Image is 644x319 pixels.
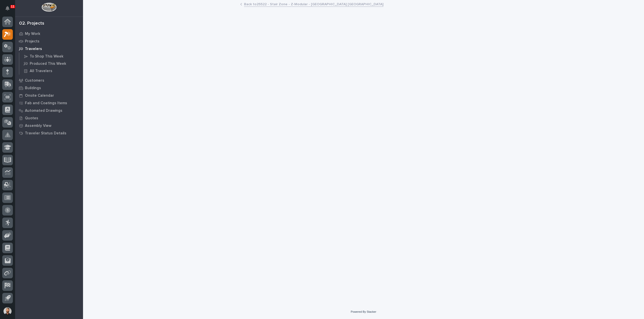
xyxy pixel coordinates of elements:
a: Back to25522 - Stair Zone - Z-Modular - [GEOGRAPHIC_DATA] [GEOGRAPHIC_DATA] [244,1,383,7]
a: Fab and Coatings Items [15,99,83,107]
a: All Travelers [19,67,83,74]
a: Customers [15,77,83,84]
p: Assembly View [25,124,51,128]
a: Buildings [15,84,83,92]
p: Quotes [25,116,38,121]
p: Onsite Calendar [25,93,54,98]
a: Traveler Status Details [15,129,83,137]
p: 11 [11,5,14,8]
a: My Work [15,30,83,37]
div: 02. Projects [19,21,44,26]
a: Powered By Stacker [351,310,376,313]
a: Produced This Week [19,60,83,67]
img: Workspace Logo [42,3,56,12]
div: Notifications11 [6,6,13,14]
a: Projects [15,37,83,45]
p: To Shop This Week [30,54,63,59]
a: Quotes [15,114,83,122]
p: Automated Drawings [25,109,62,113]
a: To Shop This Week [19,53,83,60]
p: Projects [25,39,39,44]
button: users-avatar [2,306,13,316]
p: Buildings [25,86,41,90]
p: Travelers [25,47,42,51]
p: My Work [25,32,40,36]
a: Automated Drawings [15,107,83,114]
p: Fab and Coatings Items [25,101,67,105]
p: Traveler Status Details [25,131,66,136]
a: Onsite Calendar [15,92,83,99]
p: Customers [25,78,44,83]
button: Notifications [2,3,13,14]
a: Assembly View [15,122,83,129]
a: Travelers [15,45,83,52]
p: Produced This Week [30,62,66,66]
p: All Travelers [30,69,52,73]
